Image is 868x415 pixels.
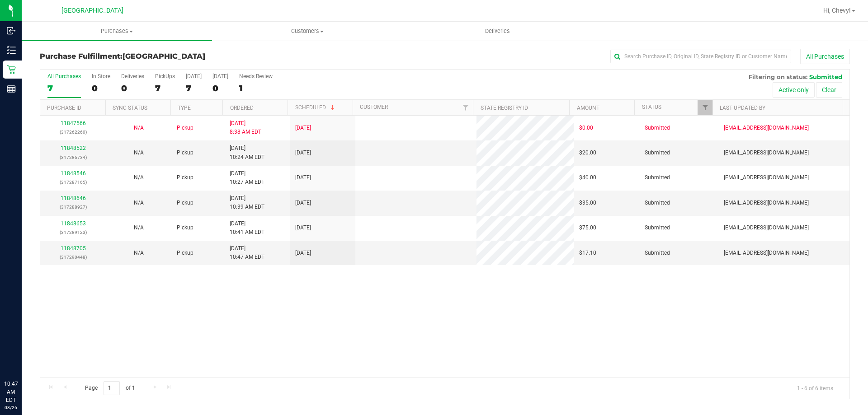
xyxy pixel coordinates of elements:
span: [DATE] [295,224,311,232]
button: All Purchases [800,49,850,64]
a: Purchase ID [47,105,81,111]
inline-svg: Reports [7,84,16,93]
span: [EMAIL_ADDRESS][DOMAIN_NAME] [724,249,809,257]
button: Active only [773,82,815,98]
p: (317290448) [46,253,100,261]
p: (317289123) [46,228,100,237]
a: 11847566 [61,120,86,126]
span: [EMAIL_ADDRESS][DOMAIN_NAME] [724,124,809,132]
span: [GEOGRAPHIC_DATA] [123,52,205,61]
inline-svg: Inbound [7,26,16,35]
div: 0 [212,83,228,93]
a: Customers [212,22,402,41]
p: 08/26 [4,404,18,411]
span: [DATE] [295,149,311,157]
span: 1 - 6 of 6 items [790,381,840,395]
button: Clear [816,82,842,98]
span: Pickup [177,124,193,132]
a: Amount [577,105,599,111]
span: Not Applicable [134,125,144,131]
a: Last Updated By [720,105,765,111]
a: Sync Status [113,105,147,111]
p: (317288927) [46,203,100,211]
span: Customers [212,27,402,35]
span: [EMAIL_ADDRESS][DOMAIN_NAME] [724,173,809,182]
input: 1 [104,381,120,395]
div: 0 [121,83,144,93]
span: $17.10 [579,249,596,257]
span: $20.00 [579,149,596,157]
span: Submitted [645,249,670,257]
span: [GEOGRAPHIC_DATA] [61,7,123,14]
input: Search Purchase ID, Original ID, State Registry ID or Customer Name... [610,50,791,63]
a: Status [642,104,661,110]
span: [DATE] 10:24 AM EDT [230,144,264,161]
span: [DATE] 10:47 AM EDT [230,244,264,261]
div: 1 [239,83,273,93]
p: (317262260) [46,128,100,136]
span: Submitted [645,124,670,132]
div: All Purchases [47,73,81,79]
div: 7 [47,83,81,93]
span: Not Applicable [134,250,144,256]
span: Deliveries [473,27,522,35]
span: Hi, Chevy! [823,7,851,14]
h3: Purchase Fulfillment: [40,52,310,61]
span: [EMAIL_ADDRESS][DOMAIN_NAME] [724,199,809,207]
span: Pickup [177,224,193,232]
span: Purchases [22,27,212,35]
p: 10:47 AM EDT [4,380,18,404]
span: Submitted [809,73,842,80]
div: 0 [92,83,110,93]
span: [DATE] [295,124,311,132]
a: 11848522 [61,145,86,151]
div: [DATE] [186,73,202,79]
a: Customer [360,104,388,110]
span: [DATE] [295,249,311,257]
span: Not Applicable [134,174,144,181]
button: N/A [134,249,144,257]
span: [DATE] [295,199,311,207]
div: Deliveries [121,73,144,79]
a: 11848653 [61,220,86,227]
button: N/A [134,199,144,207]
span: [DATE] 10:41 AM EDT [230,219,264,237]
span: Not Applicable [134,224,144,231]
button: N/A [134,173,144,182]
span: Submitted [645,199,670,207]
span: [DATE] 8:38 AM EDT [230,119,261,136]
a: Type [178,105,191,111]
span: Pickup [177,199,193,207]
span: [DATE] 10:39 AM EDT [230,194,264,211]
span: $40.00 [579,173,596,182]
span: Pickup [177,249,193,257]
inline-svg: Retail [7,65,16,74]
a: 11848705 [61,245,86,252]
button: N/A [134,224,144,232]
span: [DATE] 10:27 AM EDT [230,169,264,187]
span: Not Applicable [134,149,144,156]
span: $0.00 [579,124,593,132]
a: Scheduled [295,104,336,111]
button: N/A [134,149,144,157]
a: Filter [458,100,473,115]
div: In Store [92,73,110,79]
p: (317286734) [46,153,100,162]
span: Submitted [645,149,670,157]
div: [DATE] [212,73,228,79]
a: Purchases [22,22,212,41]
span: [EMAIL_ADDRESS][DOMAIN_NAME] [724,224,809,232]
span: [DATE] [295,173,311,182]
span: Pickup [177,149,193,157]
p: (317287165) [46,178,100,187]
iframe: Resource center [9,343,36,370]
div: 7 [155,83,175,93]
span: Submitted [645,224,670,232]
button: N/A [134,124,144,132]
a: Deliveries [402,22,593,41]
span: Filtering on status: [749,73,807,80]
inline-svg: Inventory [7,46,16,55]
span: $75.00 [579,224,596,232]
span: [EMAIL_ADDRESS][DOMAIN_NAME] [724,149,809,157]
span: $35.00 [579,199,596,207]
